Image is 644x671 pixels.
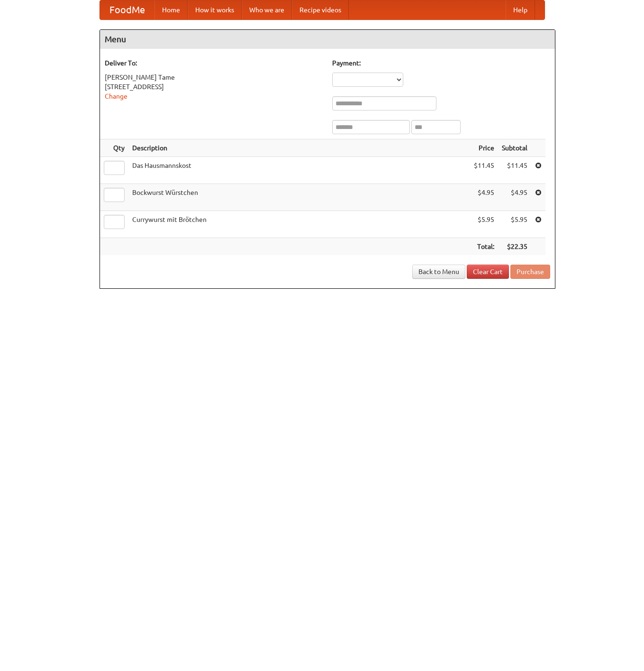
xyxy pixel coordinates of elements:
[128,184,470,211] td: Bockwurst Würstchen
[292,0,349,19] a: Recipe videos
[498,139,531,157] th: Subtotal
[128,157,470,184] td: Das Hausmannskost
[105,92,127,100] a: Change
[470,184,498,211] td: $4.95
[100,30,555,49] h4: Menu
[105,58,323,68] h5: Deliver To:
[470,211,498,238] td: $5.95
[510,265,550,279] button: Purchase
[412,265,465,279] a: Back to Menu
[105,73,323,82] div: [PERSON_NAME] Tame
[470,157,498,184] td: $11.45
[470,139,498,157] th: Price
[332,58,550,68] h5: Payment:
[100,0,154,19] a: FoodMe
[100,139,128,157] th: Qty
[128,211,470,238] td: Currywurst mit Brötchen
[498,211,531,238] td: $5.95
[105,82,323,92] div: [STREET_ADDRESS]
[188,0,242,19] a: How it works
[128,139,470,157] th: Description
[498,184,531,211] td: $4.95
[506,0,535,19] a: Help
[154,0,188,19] a: Home
[498,157,531,184] td: $11.45
[242,0,292,19] a: Who we are
[470,238,498,256] th: Total:
[467,265,509,279] a: Clear Cart
[498,238,531,256] th: $22.35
